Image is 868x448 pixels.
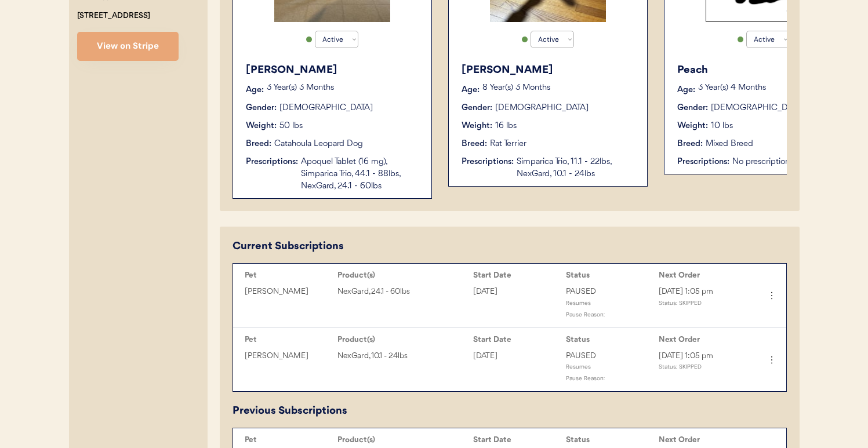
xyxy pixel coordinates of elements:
div: Resumes [566,298,653,310]
div: No prescriptions on file [732,156,851,168]
div: Pet [245,271,332,280]
div: Status [566,435,653,445]
div: Start Date [473,271,560,280]
div: Prescriptions: [462,156,514,168]
div: 16 lbs [495,120,517,132]
div: Age: [246,84,264,96]
div: 50 lbs [279,120,303,132]
div: NexGard, 24.1 - 60lbs [337,285,467,298]
div: Next Order [659,435,746,445]
div: Pet [245,335,332,344]
div: Previous Subscriptions [233,403,347,419]
p: 3 Year(s) 3 Months [267,84,420,92]
p: 8 Year(s) 3 Months [482,84,635,92]
div: Weight: [462,120,492,132]
div: Catahoula Leopard Dog [274,138,363,150]
div: Product(s) [337,335,467,344]
div: [PERSON_NAME] [462,63,635,78]
div: Product(s) [337,435,467,445]
div: Rat Terrier [490,138,526,150]
div: Weight: [246,120,277,132]
div: [PERSON_NAME] [245,349,332,363]
div: Pet [245,435,332,445]
p: 3 Year(s) 4 Months [698,84,851,92]
div: [PERSON_NAME] [246,63,420,78]
div: Start Date [473,435,560,445]
div: 10 lbs [711,120,733,132]
div: Gender: [246,102,277,114]
div: Current Subscriptions [233,239,344,254]
div: [DEMOGRAPHIC_DATA] [279,102,373,114]
div: PAUSED [566,285,653,298]
div: [STREET_ADDRESS] [77,9,150,23]
div: Breed: [677,138,703,150]
div: Product(s) [337,271,467,280]
div: Gender: [462,102,492,114]
div: Start Date [473,335,560,344]
div: NexGard, 10.1 - 24lbs [337,349,467,363]
div: Resumes [566,362,653,374]
div: Mixed Breed [706,138,753,150]
div: Pause Reason: [566,374,653,385]
div: Prescriptions: [246,156,298,168]
div: Breed: [246,138,271,150]
div: Age: [462,84,480,96]
div: Next Order [659,335,746,344]
div: Next Order [659,271,746,280]
div: Breed: [462,138,487,150]
div: [DEMOGRAPHIC_DATA] [711,102,804,114]
div: Peach [677,63,851,78]
div: Weight: [677,120,708,132]
button: View on Stripe [77,32,179,61]
div: Status: SKIPPED [659,298,746,310]
div: [PERSON_NAME] [245,285,332,298]
div: [DATE] [473,285,560,298]
div: [DATE] [473,349,560,363]
div: Age: [677,84,695,96]
div: Status [566,271,653,280]
div: [DEMOGRAPHIC_DATA] [495,102,589,114]
div: Pause Reason: [566,310,653,322]
div: PAUSED [566,349,653,363]
div: [DATE] 1:05 pm [659,349,746,363]
div: Gender: [677,102,708,114]
div: Status [566,335,653,344]
div: Status: SKIPPED [659,362,746,374]
div: Apoquel Tablet (16 mg), Simparica Trio, 44.1 - 88lbs, NexGard, 24.1 - 60lbs [301,156,420,192]
div: Prescriptions: [677,156,729,168]
div: [DATE] 1:05 pm [659,285,746,298]
div: Simparica Trio, 11.1 - 22lbs, NexGard, 10.1 - 24lbs [517,156,635,180]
